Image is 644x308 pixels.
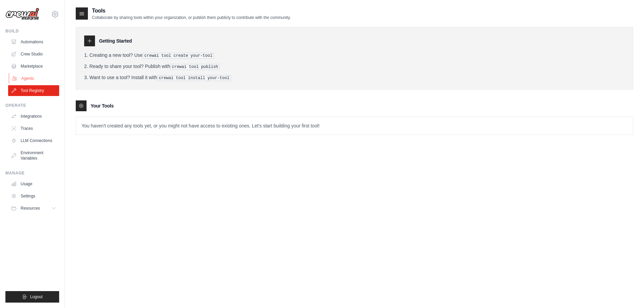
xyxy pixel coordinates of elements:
[8,191,59,202] a: Settings
[5,8,39,21] img: Logo
[157,75,231,81] pre: crewai tool install your-tool
[8,37,59,47] a: Automations
[5,291,59,303] button: Logout
[8,203,59,214] button: Resources
[84,52,625,59] li: Creating a new tool? Use
[8,111,59,122] a: Integrations
[143,53,214,59] pre: crewai tool create your-tool
[8,61,59,72] a: Marketplace
[92,15,291,20] p: Collaborate by sharing tools within your organization, or publish them publicly to contribute wit...
[91,102,114,109] h3: Your Tools
[30,294,43,300] span: Logout
[5,103,59,108] div: Operate
[170,64,220,70] pre: crewai tool publish
[8,85,59,96] a: Tool Registry
[92,7,291,15] h2: Tools
[5,28,59,34] div: Build
[8,135,59,146] a: LLM Connections
[8,147,59,164] a: Environment Variables
[8,179,59,189] a: Usage
[9,73,60,84] a: Agents
[84,63,625,70] li: Ready to share your tool? Publish with
[76,117,633,135] p: You haven't created any tools yet, or you might not have access to existing ones. Let's start bui...
[99,38,132,44] h3: Getting Started
[8,123,59,134] a: Traces
[84,74,625,81] li: Want to use a tool? Install it with
[21,206,40,211] span: Resources
[8,49,59,60] a: Crew Studio
[5,170,59,176] div: Manage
